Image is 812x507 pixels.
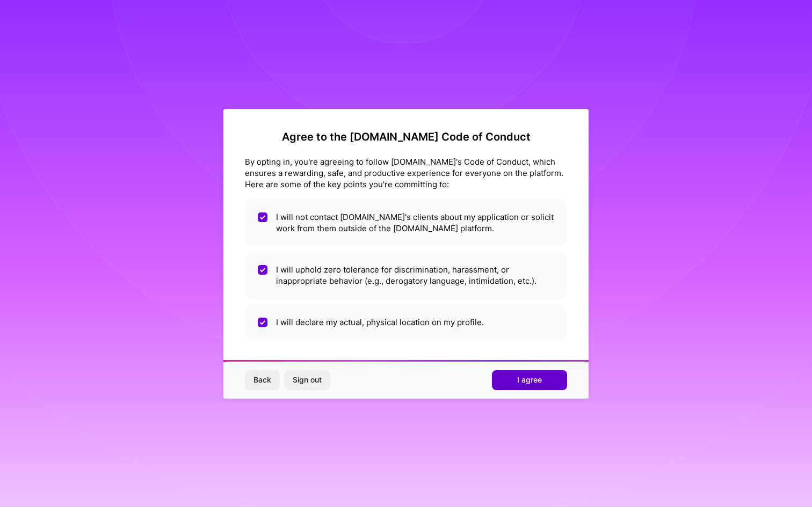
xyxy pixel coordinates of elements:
[245,251,567,299] li: I will uphold zero tolerance for discrimination, harassment, or inappropriate behavior (e.g., der...
[492,370,567,390] button: I agree
[245,304,567,341] li: I will declare my actual, physical location on my profile.
[293,374,322,385] span: Sign out
[245,156,567,190] div: By opting in, you're agreeing to follow [DOMAIN_NAME]'s Code of Conduct, which ensures a rewardin...
[284,370,330,390] button: Sign out
[517,374,542,385] span: I agree
[253,374,271,385] span: Back
[245,199,567,247] li: I will not contact [DOMAIN_NAME]'s clients about my application or solicit work from them outside...
[245,370,280,390] button: Back
[245,130,567,143] h2: Agree to the [DOMAIN_NAME] Code of Conduct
